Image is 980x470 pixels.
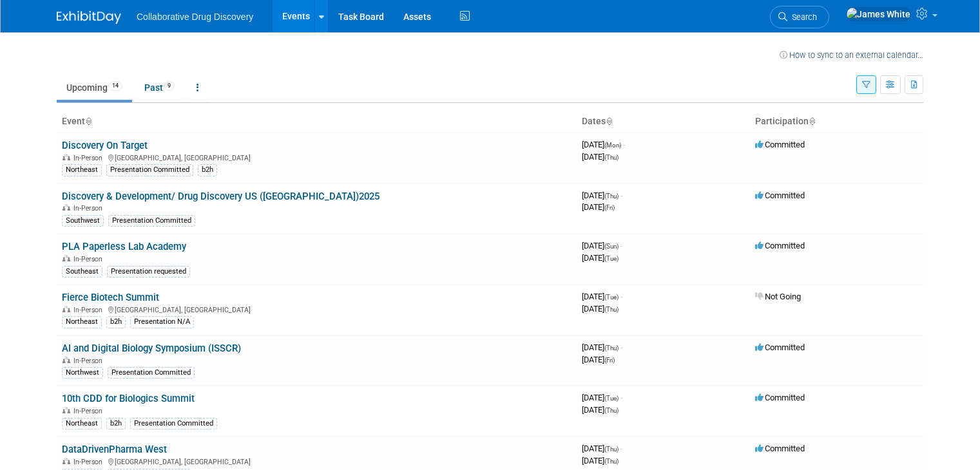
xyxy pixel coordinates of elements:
[755,191,805,200] span: Committed
[620,191,622,200] span: -
[62,164,102,176] div: Northeast
[604,142,621,149] span: (Mon)
[750,111,923,133] th: Participation
[62,357,70,363] img: In-Person Event
[604,395,619,402] span: (Tue)
[582,393,622,402] span: [DATE]
[62,343,241,354] a: AI and Digital Biology Symposium (ISSCR)
[73,407,106,415] span: In-Person
[130,418,217,429] div: Presentation Committed
[106,164,193,176] div: Presentation Committed
[755,241,805,250] span: Committed
[755,292,801,301] span: Not Going
[620,343,622,352] span: -
[135,75,184,100] a: Past9
[198,164,217,176] div: b2h
[62,191,380,202] a: Discovery & Development/ Drug Discovery US ([GEOGRAPHIC_DATA])2025
[582,405,619,415] span: [DATE]
[623,140,625,149] span: -
[62,306,70,312] img: In-Person Event
[780,50,923,60] a: How to sync to an external calendar...
[62,393,195,404] a: 10th CDD for Biologics Summit
[582,444,622,453] span: [DATE]
[755,393,805,402] span: Committed
[164,81,175,91] span: 9
[57,75,132,100] a: Upcoming14
[755,343,805,352] span: Committed
[62,204,70,211] img: In-Person Event
[604,407,619,414] span: (Thu)
[604,154,619,161] span: (Thu)
[604,255,619,262] span: (Tue)
[62,292,159,303] a: Fierce Biotech Summit
[787,12,817,22] span: Search
[62,304,572,314] div: [GEOGRAPHIC_DATA], [GEOGRAPHIC_DATA]
[57,11,121,24] img: ExhibitDay
[73,306,106,314] span: In-Person
[108,367,195,379] div: Presentation Committed
[620,444,622,453] span: -
[809,116,815,126] a: Sort by Participation Type
[582,152,619,162] span: [DATE]
[57,111,577,133] th: Event
[604,446,619,453] span: (Thu)
[130,316,194,328] div: Presentation N/A
[62,444,167,455] a: DataDrivenPharma West
[582,202,615,212] span: [DATE]
[577,111,750,133] th: Dates
[620,241,622,250] span: -
[582,253,619,263] span: [DATE]
[62,316,102,328] div: Northeast
[604,243,619,250] span: (Sun)
[73,458,106,466] span: In-Person
[108,81,122,91] span: 14
[582,140,625,149] span: [DATE]
[604,204,615,211] span: (Fri)
[106,316,126,328] div: b2h
[604,357,615,364] span: (Fri)
[582,191,622,200] span: [DATE]
[62,458,70,464] img: In-Person Event
[604,193,619,200] span: (Thu)
[62,418,102,429] div: Northeast
[106,418,126,429] div: b2h
[582,456,619,465] span: [DATE]
[108,215,195,227] div: Presentation Committed
[73,154,106,162] span: In-Person
[62,456,572,466] div: [GEOGRAPHIC_DATA], [GEOGRAPHIC_DATA]
[62,367,103,379] div: Northwest
[62,140,148,151] a: Discovery On Target
[770,6,829,28] a: Search
[846,7,911,21] img: James White
[620,292,622,301] span: -
[582,292,622,301] span: [DATE]
[582,355,615,364] span: [DATE]
[604,344,619,352] span: (Thu)
[73,204,106,212] span: In-Person
[604,306,619,313] span: (Thu)
[604,294,619,301] span: (Tue)
[582,343,622,352] span: [DATE]
[62,407,70,413] img: In-Person Event
[85,116,91,126] a: Sort by Event Name
[604,458,619,465] span: (Thu)
[62,154,70,160] img: In-Person Event
[582,304,619,314] span: [DATE]
[73,255,106,263] span: In-Person
[62,215,104,227] div: Southwest
[107,266,190,277] div: Presentation requested
[582,241,622,250] span: [DATE]
[62,266,102,277] div: Southeast
[620,393,622,402] span: -
[755,444,805,453] span: Committed
[606,116,612,126] a: Sort by Start Date
[62,255,70,261] img: In-Person Event
[62,152,572,162] div: [GEOGRAPHIC_DATA], [GEOGRAPHIC_DATA]
[755,140,805,149] span: Committed
[137,12,253,22] span: Collaborative Drug Discovery
[62,241,186,252] a: PLA Paperless Lab Academy
[73,357,106,365] span: In-Person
